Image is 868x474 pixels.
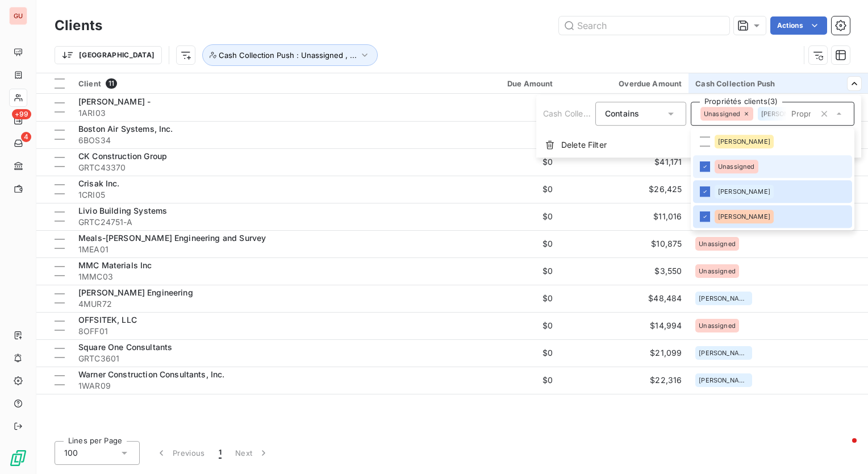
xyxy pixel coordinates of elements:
span: Unassigned [704,110,741,117]
span: [PERSON_NAME] [718,213,770,220]
span: Cash Collection Push [543,109,623,118]
input: Propriétés clients [787,109,815,119]
span: [PERSON_NAME] [718,138,770,145]
span: [PERSON_NAME] [718,188,770,195]
span: Contains [605,109,639,118]
span: Delete Filter [561,139,607,151]
iframe: Intercom live chat [829,435,857,463]
span: [PERSON_NAME] [761,110,813,117]
span: Unassigned [718,163,755,170]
